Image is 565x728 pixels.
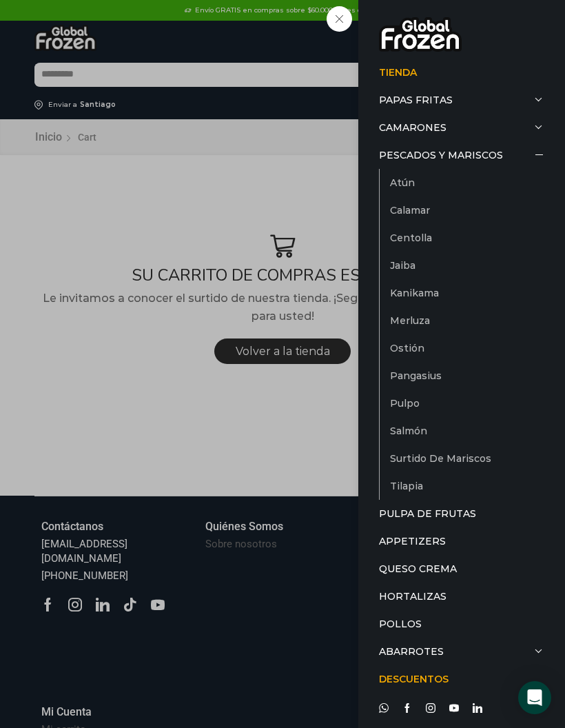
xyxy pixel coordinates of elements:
[379,665,544,693] a: Descuentos
[518,681,551,714] div: Open Intercom Messenger
[379,59,544,86] a: Tienda
[379,610,544,638] a: Pollos
[379,555,544,583] a: Queso Crema
[379,141,544,169] a: Pescados y Mariscos
[379,114,544,141] a: Camarones
[379,500,544,527] a: Pulpa de Frutas
[379,638,544,665] a: Abarrotes
[379,86,544,114] a: Papas Fritas
[379,583,544,610] a: Hortalizas
[379,527,544,555] a: Appetizers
